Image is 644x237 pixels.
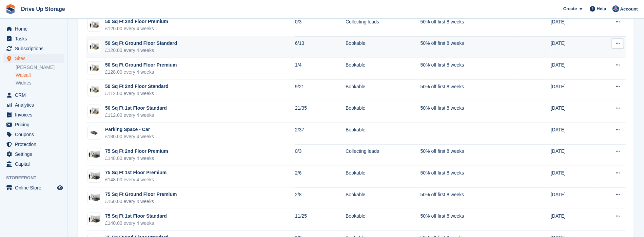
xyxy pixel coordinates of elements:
img: 1%20Car%20Lot%20-%20Without%20dimensions.jpg [88,129,101,136]
span: Protection [15,140,56,149]
div: 75 Sq Ft 1st Floor Premium [105,169,167,176]
td: Bookable [346,36,421,58]
div: 50 Sq Ft Ground Floor Standard [105,40,177,47]
a: Drive Up Storage [18,3,68,15]
a: menu [3,183,64,193]
img: stora-icon-8386f47178a22dfd0bd8f6a31ec36ba5ce8667c1dd55bd0f319d3a0aa187defe.svg [5,4,16,14]
td: [DATE] [551,36,594,58]
img: 50-sqft-unit.jpg [88,42,101,52]
img: 50-sqft-unit.jpg [88,63,101,73]
td: Bookable [346,209,421,231]
td: Bookable [346,79,421,101]
a: Preview store [56,184,64,192]
td: [DATE] [551,166,594,188]
td: - [421,123,518,145]
td: [DATE] [551,209,594,231]
td: 0/3 [295,144,346,166]
span: Analytics [15,100,56,110]
div: 75 Sq Ft Ground Floor Premium [105,191,177,198]
span: Create [563,5,577,12]
img: Andy [612,5,619,12]
a: menu [3,149,64,159]
a: menu [3,44,64,53]
span: Tasks [15,34,56,43]
td: 2/37 [295,123,346,145]
span: Help [597,5,606,12]
span: Account [620,6,638,13]
td: 50% off first 8 weeks [421,36,518,58]
a: menu [3,140,64,149]
td: 2/6 [295,166,346,188]
a: menu [3,34,64,43]
td: 50% off first 8 weeks [421,58,518,80]
div: £120.00 every 4 weeks [105,47,177,54]
span: Capital [15,159,56,169]
div: £140.00 every 4 weeks [105,220,167,227]
a: menu [3,24,64,34]
td: Bookable [346,101,421,123]
img: 75-sqft-unit.jpg [88,193,101,203]
img: 50-sqft-unit.jpg [88,20,101,30]
div: 75 Sq Ft 2nd Floor Premium [105,148,168,155]
td: [DATE] [551,187,594,209]
a: menu [3,159,64,169]
div: £120.00 every 4 weeks [105,25,168,32]
div: 75 Sq Ft 1st Floor Standard [105,213,167,220]
div: Parking Space - Car [105,126,154,133]
td: Collecting leads [346,144,421,166]
td: 21/35 [295,101,346,123]
span: Settings [15,149,56,159]
a: menu [3,110,64,120]
div: £112.00 every 4 weeks [105,112,167,119]
td: [DATE] [551,144,594,166]
td: 9/21 [295,79,346,101]
td: [DATE] [551,101,594,123]
span: CRM [15,90,56,100]
img: 75-sqft-unit.jpg [88,214,101,224]
td: Collecting leads [346,15,421,37]
td: [DATE] [551,58,594,80]
td: 50% off first 8 weeks [421,79,518,101]
span: Invoices [15,110,56,120]
td: [DATE] [551,15,594,37]
td: Bookable [346,58,421,80]
div: £128.00 every 4 weeks [105,69,177,76]
td: 0/3 [295,15,346,37]
a: menu [3,100,64,110]
img: 75-sqft-unit.jpg [88,171,101,181]
td: 50% off first 8 weeks [421,166,518,188]
td: 6/13 [295,36,346,58]
span: Storefront [6,175,67,181]
img: 75-sqft-unit.jpg [88,150,101,160]
img: 50-sqft-unit.jpg [88,85,101,95]
span: Coupons [15,130,56,139]
div: 50 Sq Ft 1st Floor Standard [105,105,167,112]
div: 50 Sq Ft 2nd Floor Standard [105,83,169,90]
td: Bookable [346,166,421,188]
span: Subscriptions [15,44,56,53]
td: 50% off first 8 weeks [421,101,518,123]
a: Widnes [16,80,64,86]
a: menu [3,130,64,139]
td: 50% off first 8 weeks [421,187,518,209]
span: Home [15,24,56,34]
td: 50% off first 8 weeks [421,209,518,231]
div: £112.00 every 4 weeks [105,90,169,97]
div: 50 Sq Ft Ground Floor Premium [105,61,177,69]
div: £160.00 every 4 weeks [105,198,177,205]
span: Pricing [15,120,56,129]
td: [DATE] [551,79,594,101]
a: menu [3,90,64,100]
span: Online Store [15,183,56,193]
td: 50% off first 8 weeks [421,144,518,166]
td: 11/25 [295,209,346,231]
div: £148.00 every 4 weeks [105,155,168,162]
div: 50 Sq Ft 2nd Floor Premium [105,18,168,25]
a: menu [3,54,64,63]
a: Walsall [16,72,64,78]
a: menu [3,120,64,129]
td: [DATE] [551,123,594,145]
a: [PERSON_NAME] [16,64,64,71]
div: £148.00 every 4 weeks [105,176,167,183]
span: Sites [15,54,56,63]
